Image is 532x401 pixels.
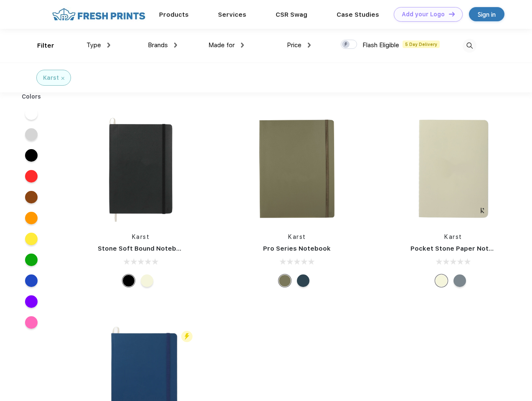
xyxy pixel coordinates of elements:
div: Gray [453,274,466,287]
a: Stone Soft Bound Notebook [98,245,188,252]
a: Pocket Stone Paper Notebook [410,245,509,252]
div: Karst [43,74,59,82]
img: dropdown.png [174,43,177,48]
a: Services [218,11,246,18]
div: Beige [141,274,153,287]
img: flash_active_toggle.svg [181,331,193,342]
a: Karst [132,233,150,240]
span: Price [287,41,301,49]
span: 5 Day Delivery [403,41,440,48]
span: Brands [148,41,168,49]
img: func=resize&h=266 [241,113,352,224]
a: Karst [444,233,462,240]
img: dropdown.png [308,43,311,48]
span: Flash Eligible [362,41,399,49]
img: desktop_search.svg [463,39,476,53]
img: func=resize&h=266 [398,113,509,224]
div: Filter [37,41,54,51]
div: Colors [15,92,48,101]
span: Type [86,41,101,49]
a: Sign in [469,7,504,21]
span: Made for [208,41,235,49]
img: dropdown.png [107,43,110,48]
img: filter_cancel.svg [61,77,64,80]
img: fo%20logo%202.webp [50,7,148,22]
div: Navy [297,274,309,287]
div: Beige [435,274,448,287]
a: CSR Swag [276,11,307,18]
img: dropdown.png [241,43,244,48]
a: Products [159,11,189,18]
div: Olive [279,274,291,287]
img: func=resize&h=266 [85,113,196,224]
a: Karst [288,233,306,240]
div: Black [122,274,135,287]
div: Add your Logo [402,11,445,18]
div: Sign in [478,10,496,19]
img: DT [449,12,455,16]
a: Pro Series Notebook [263,245,331,252]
